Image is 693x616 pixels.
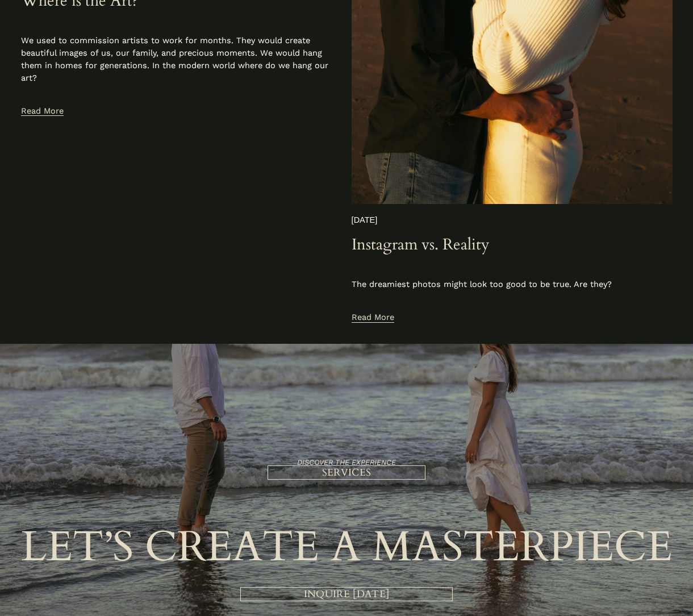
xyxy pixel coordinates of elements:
p: We used to commission artists to work for months. They would create beautiful images of us, our f... [21,35,342,84]
time: [DATE] [352,215,378,225]
a: INQUIRE [DATE] [240,587,453,601]
h1: LET’S CREATE A MASTERPIECE [21,526,673,568]
p: The dreamiest photos might look too good to be true. Are they? [352,278,673,291]
em: DISCOVER THE EXPERIENCE [297,458,396,467]
a: Read More [21,105,64,118]
a: SERVICES [268,465,425,480]
a: Instagram vs. Reality [352,234,490,255]
a: Read More [352,311,394,324]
